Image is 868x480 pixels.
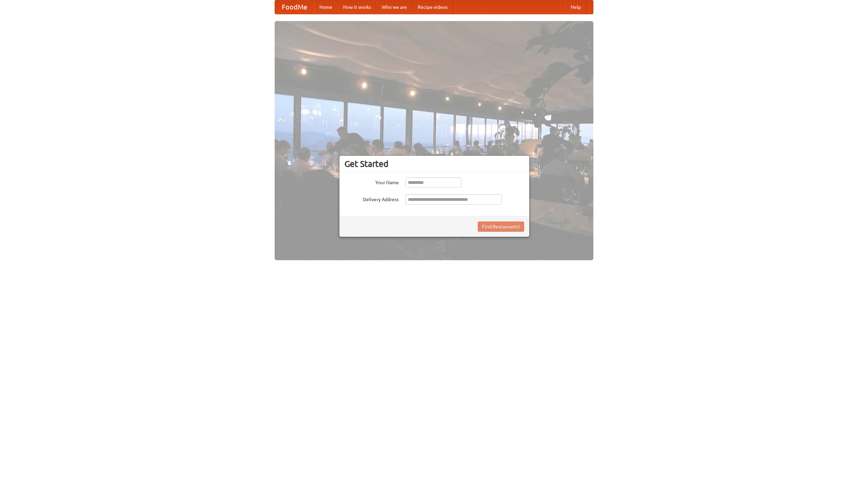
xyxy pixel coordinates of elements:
button: Find Restaurants! [478,222,524,232]
a: Help [565,0,586,14]
a: Recipe videos [412,0,453,14]
a: FoodMe [275,0,314,14]
h3: Get Started [344,159,524,169]
label: Delivery Address [344,194,399,203]
a: How it works [338,0,376,14]
a: Who we are [376,0,412,14]
a: Home [314,0,338,14]
label: Your Name [344,177,399,186]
